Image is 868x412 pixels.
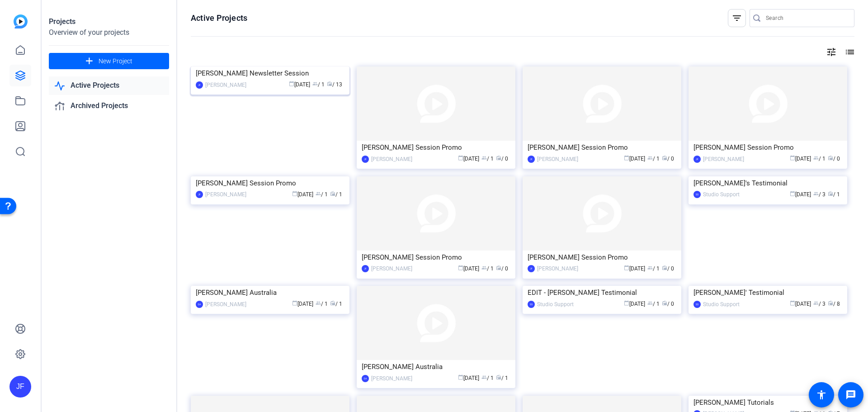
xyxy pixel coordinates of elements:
[693,191,701,198] div: SS
[813,155,819,161] span: group
[14,14,28,28] img: blue-gradient.svg
[330,301,342,307] span: / 1
[624,300,629,306] span: calendar_today
[693,176,842,190] div: [PERSON_NAME]'s Testimonial
[371,264,412,273] div: [PERSON_NAME]
[196,176,344,190] div: [PERSON_NAME] Session Promo
[316,301,328,307] span: / 1
[362,251,510,264] div: [PERSON_NAME] Session Promo
[292,191,313,198] span: [DATE]
[330,191,335,196] span: radio
[537,264,578,273] div: [PERSON_NAME]
[196,81,203,89] div: JF
[481,156,494,162] span: / 1
[790,301,811,307] span: [DATE]
[496,265,501,270] span: radio
[828,300,833,306] span: radio
[790,191,811,198] span: [DATE]
[624,155,629,161] span: calendar_today
[49,76,169,95] a: Active Projects
[703,155,744,164] div: [PERSON_NAME]
[813,191,819,196] span: group
[481,265,494,272] span: / 1
[816,389,827,400] mat-icon: accessibility
[828,191,833,196] span: radio
[196,301,203,308] div: DA
[362,141,510,154] div: [PERSON_NAME] Session Promo
[647,155,653,161] span: group
[647,265,660,272] span: / 1
[496,374,501,380] span: radio
[693,301,701,308] div: SS
[826,47,837,57] mat-icon: tune
[458,374,463,380] span: calendar_today
[327,81,332,86] span: radio
[496,155,501,161] span: radio
[703,190,740,199] div: Studio Support
[292,301,313,307] span: [DATE]
[362,360,510,374] div: [PERSON_NAME] Australia
[845,389,856,400] mat-icon: message
[9,376,31,398] div: JF
[828,156,840,162] span: / 0
[528,301,535,308] div: SS
[289,81,310,88] span: [DATE]
[647,300,653,306] span: group
[362,156,369,163] div: JF
[828,191,840,198] span: / 1
[496,156,508,162] span: / 0
[205,300,246,309] div: [PERSON_NAME]
[481,374,487,380] span: group
[813,301,826,307] span: / 3
[528,251,676,264] div: [PERSON_NAME] Session Promo
[813,191,826,198] span: / 3
[196,66,344,80] div: [PERSON_NAME] Newsletter Session
[662,265,667,270] span: radio
[693,141,842,154] div: [PERSON_NAME] Session Promo
[327,81,342,88] span: / 13
[330,191,342,198] span: / 1
[292,191,297,196] span: calendar_today
[813,300,819,306] span: group
[362,265,369,272] div: JF
[813,156,826,162] span: / 1
[528,286,676,299] div: EDIT - [PERSON_NAME] Testimonial
[49,27,169,38] div: Overview of your projects
[481,375,494,381] span: / 1
[662,155,667,161] span: radio
[312,81,325,88] span: / 1
[496,265,508,272] span: / 0
[330,300,335,306] span: radio
[84,56,95,67] mat-icon: add
[481,265,487,270] span: group
[703,300,740,309] div: Studio Support
[790,156,811,162] span: [DATE]
[49,97,169,115] a: Archived Projects
[662,265,674,272] span: / 0
[481,155,487,161] span: group
[205,81,246,90] div: [PERSON_NAME]
[528,265,535,272] div: JF
[458,375,479,381] span: [DATE]
[458,265,479,272] span: [DATE]
[205,190,246,199] div: [PERSON_NAME]
[496,375,508,381] span: / 1
[196,286,344,299] div: [PERSON_NAME] Australia
[844,47,854,57] mat-icon: list
[49,16,169,27] div: Projects
[647,156,660,162] span: / 1
[790,300,795,306] span: calendar_today
[312,81,318,86] span: group
[828,155,833,161] span: radio
[662,301,674,307] span: / 0
[371,374,412,383] div: [PERSON_NAME]
[316,300,321,306] span: group
[458,156,479,162] span: [DATE]
[316,191,321,196] span: group
[292,300,297,306] span: calendar_today
[662,156,674,162] span: / 0
[790,155,795,161] span: calendar_today
[458,265,463,270] span: calendar_today
[624,301,645,307] span: [DATE]
[766,13,847,24] input: Search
